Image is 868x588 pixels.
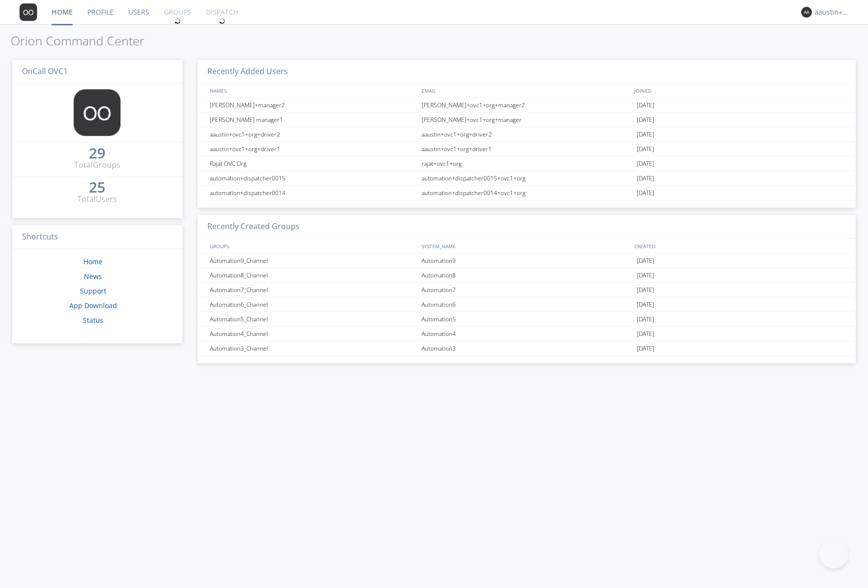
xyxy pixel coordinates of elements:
[74,89,121,136] img: 373638.png
[207,171,419,185] div: automation+dispatcher0015
[419,186,634,200] div: automation+dispatcher0014+ovc1+org
[198,157,856,171] a: Rajat OVC Orgrajat+ovc1+org[DATE]
[419,327,634,341] div: Automation4
[419,297,634,312] div: Automation6
[637,113,654,127] span: [DATE]
[637,127,654,142] span: [DATE]
[198,312,856,327] a: Automation5_ChannelAutomation5[DATE]
[637,268,654,283] span: [DATE]
[198,186,856,200] a: automation+dispatcher0014automation+dispatcher0014+ovc1+org[DATE]
[89,182,105,192] div: 25
[198,283,856,297] a: Automation7_ChannelAutomation7[DATE]
[198,268,856,283] a: Automation8_ChannelAutomation8[DATE]
[637,327,654,341] span: [DATE]
[419,283,634,297] div: Automation7
[632,239,846,253] div: CREATED
[819,539,848,568] iframe: Toggle Customer Support
[198,171,856,186] a: automation+dispatcher0015automation+dispatcher0015+ovc1+org[DATE]
[84,272,102,281] a: News
[637,283,654,297] span: [DATE]
[219,18,225,24] img: spin.svg
[83,315,103,325] a: Status
[207,186,419,200] div: automation+dispatcher0014
[198,98,856,113] a: [PERSON_NAME]+manager2[PERSON_NAME]+ovc1+org+manager2[DATE]
[207,341,419,355] div: Automation3_Channel
[207,239,416,253] div: GROUPS
[419,341,634,355] div: Automation3
[207,327,419,341] div: Automation4_Channel
[207,312,419,326] div: Automation5_Channel
[198,127,856,142] a: aaustin+ovc1+org+driver2aaustin+ovc1+org+driver2[DATE]
[637,186,654,200] span: [DATE]
[632,83,846,98] div: JOINED
[637,98,654,113] span: [DATE]
[419,171,634,185] div: automation+dispatcher0015+ovc1+org
[814,7,851,17] div: aaustin+ovc1+org+manager
[207,157,419,171] div: Rajat OVC Org
[198,142,856,157] a: aaustin+ovc1+org+driver1aaustin+ovc1+org+driver1[DATE]
[89,182,105,194] a: 25
[207,268,419,282] div: Automation8_Channel
[207,283,419,297] div: Automation7_Channel
[198,341,856,356] a: Automation3_ChannelAutomation3[DATE]
[174,18,181,24] img: spin.svg
[419,268,634,282] div: Automation8
[198,297,856,312] a: Automation6_ChannelAutomation6[DATE]
[198,215,856,239] h3: Recently Created Groups
[637,297,654,312] span: [DATE]
[198,60,856,84] h3: Recently Added Users
[83,257,102,266] a: Home
[419,254,634,268] div: Automation9
[89,148,105,159] a: 29
[80,286,106,295] a: Support
[419,157,634,171] div: rajat+ovc1+org
[12,225,182,249] h3: Shortcuts
[198,254,856,268] a: Automation9_ChannelAutomation9[DATE]
[419,113,634,127] div: [PERSON_NAME]+ovc1+org+manager
[637,157,654,171] span: [DATE]
[198,113,856,127] a: [PERSON_NAME] manager1[PERSON_NAME]+ovc1+org+manager[DATE]
[637,341,654,356] span: [DATE]
[419,98,634,112] div: [PERSON_NAME]+ovc1+org+manager2
[419,312,634,326] div: Automation5
[22,66,68,77] span: OnCall OVC1
[207,83,416,98] div: NAMES
[419,142,634,156] div: aaustin+ovc1+org+driver1
[207,254,419,268] div: Automation9_Channel
[198,327,856,341] a: Automation4_ChannelAutomation4[DATE]
[207,142,419,156] div: aaustin+ovc1+org+driver1
[801,7,812,18] img: 373638.png
[89,148,105,158] div: 29
[207,113,419,127] div: [PERSON_NAME] manager1
[77,194,117,205] div: Total Users
[419,127,634,141] div: aaustin+ovc1+org+driver2
[637,312,654,327] span: [DATE]
[20,3,37,21] img: 373638.png
[637,142,654,157] span: [DATE]
[207,297,419,312] div: Automation6_Channel
[69,301,117,310] a: App Download
[207,127,419,141] div: aaustin+ovc1+org+driver2
[207,98,419,112] div: [PERSON_NAME]+manager2
[419,239,632,253] div: SYSTEM_NAME
[637,254,654,268] span: [DATE]
[419,83,632,98] div: EMAIL
[74,159,121,171] div: Total Groups
[637,171,654,186] span: [DATE]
